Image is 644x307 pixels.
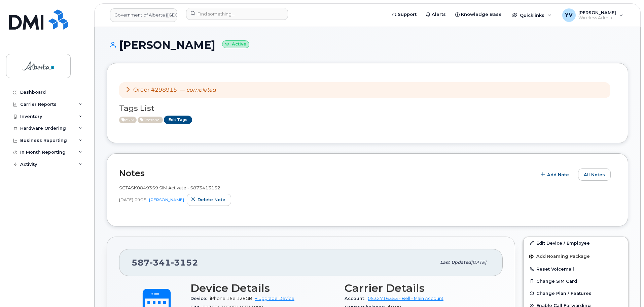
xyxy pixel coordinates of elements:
span: Device [190,296,210,301]
a: + Upgrade Device [255,296,294,301]
button: Add Roaming Package [524,249,628,263]
span: [DATE] [119,197,133,203]
button: Add Note [536,168,575,181]
span: Change Plan / Features [536,291,592,296]
span: 3152 [171,257,198,268]
h3: Tags List [119,104,616,113]
span: [DATE] [471,260,486,265]
span: Delete note [198,196,225,203]
span: Last updated [440,260,471,265]
span: All Notes [584,172,605,178]
span: Add Roaming Package [529,254,590,260]
span: Active [119,117,137,123]
a: 0532716353 - Bell - Main Account [368,296,443,301]
button: Change Plan / Features [524,287,628,299]
span: Account [345,296,368,301]
button: Delete note [187,194,231,206]
span: 09:25 [135,197,146,203]
span: 341 [150,257,171,268]
span: — [180,87,216,93]
span: SCTASK0849359 SIM Activate - 5873413152 [119,185,220,190]
small: Active [222,40,249,48]
a: Edit Device / Employee [524,237,628,249]
h1: [PERSON_NAME] [107,39,628,51]
span: Add Note [547,172,569,178]
span: iPhone 16e 128GB [210,296,252,301]
span: Active [138,117,163,123]
em: completed [186,87,216,93]
button: Reset Voicemail [524,263,628,275]
h3: Device Details [190,282,336,294]
a: Edit Tags [164,116,192,124]
button: All Notes [578,168,611,181]
h3: Carrier Details [345,282,491,294]
h2: Notes [119,168,533,178]
a: [PERSON_NAME] [149,197,184,202]
span: 587 [132,257,198,268]
span: Order [133,87,150,93]
a: #298915 [151,87,177,93]
button: Change SIM Card [524,275,628,287]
